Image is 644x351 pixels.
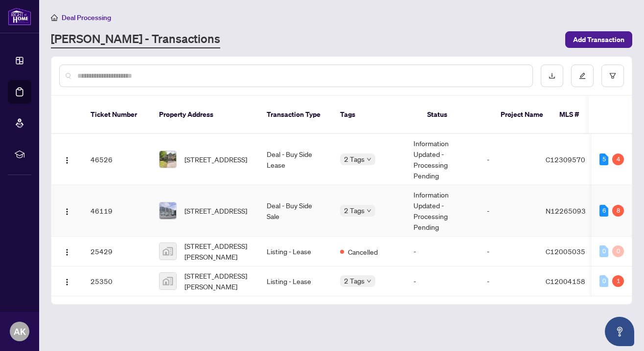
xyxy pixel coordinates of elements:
[573,32,624,47] span: Add Transaction
[546,277,585,285] span: C12004158
[406,237,479,266] td: -
[51,14,58,21] span: home
[612,205,624,217] div: 8
[565,31,632,48] button: Add Transaction
[184,154,247,165] span: [STREET_ADDRESS]
[546,206,586,215] span: N12265093
[479,134,538,185] td: -
[406,134,479,185] td: Information Updated - Processing Pending
[160,273,176,289] img: thumbnail-img
[151,96,259,134] th: Property Address
[63,208,71,216] img: Logo
[546,247,585,256] span: C12005035
[348,246,378,257] span: Cancelled
[332,96,419,134] th: Tags
[259,237,332,266] td: Listing - Lease
[14,325,26,338] span: AK
[160,151,176,168] img: thumbnail-img
[83,266,151,296] td: 25350
[612,245,624,257] div: 0
[579,72,586,79] span: edit
[83,185,151,237] td: 46119
[259,134,332,185] td: Deal - Buy Side Lease
[344,205,365,216] span: 2 Tags
[601,65,624,87] button: filter
[63,248,71,256] img: Logo
[406,266,479,296] td: -
[493,96,552,134] th: Project Name
[344,275,365,286] span: 2 Tags
[612,154,624,165] div: 4
[59,152,75,167] button: Logo
[83,96,151,134] th: Ticket Number
[259,185,332,237] td: Deal - Buy Side Sale
[160,202,176,219] img: thumbnail-img
[599,205,608,217] div: 6
[599,154,608,165] div: 5
[184,270,251,292] span: [STREET_ADDRESS][PERSON_NAME]
[63,156,71,164] img: Logo
[552,96,610,134] th: MLS #
[479,266,538,296] td: -
[59,273,75,289] button: Logo
[406,185,479,237] td: Information Updated - Processing Pending
[541,65,563,87] button: download
[605,317,634,346] button: Open asap
[344,154,365,165] span: 2 Tags
[51,31,220,48] a: [PERSON_NAME] - Transactions
[83,134,151,185] td: 46526
[63,278,71,286] img: Logo
[367,279,371,284] span: down
[571,65,594,87] button: edit
[599,275,608,287] div: 0
[419,96,493,134] th: Status
[8,7,31,25] img: logo
[599,245,608,257] div: 0
[59,243,75,259] button: Logo
[184,205,247,216] span: [STREET_ADDRESS]
[62,13,111,22] span: Deal Processing
[549,72,555,79] span: download
[59,203,75,219] button: Logo
[367,208,371,213] span: down
[160,243,176,260] img: thumbnail-img
[609,72,616,79] span: filter
[184,241,251,262] span: [STREET_ADDRESS][PERSON_NAME]
[259,96,332,134] th: Transaction Type
[479,185,538,237] td: -
[612,275,624,287] div: 1
[259,266,332,296] td: Listing - Lease
[546,155,585,164] span: C12309570
[83,237,151,266] td: 25429
[367,157,371,162] span: down
[479,237,538,266] td: -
